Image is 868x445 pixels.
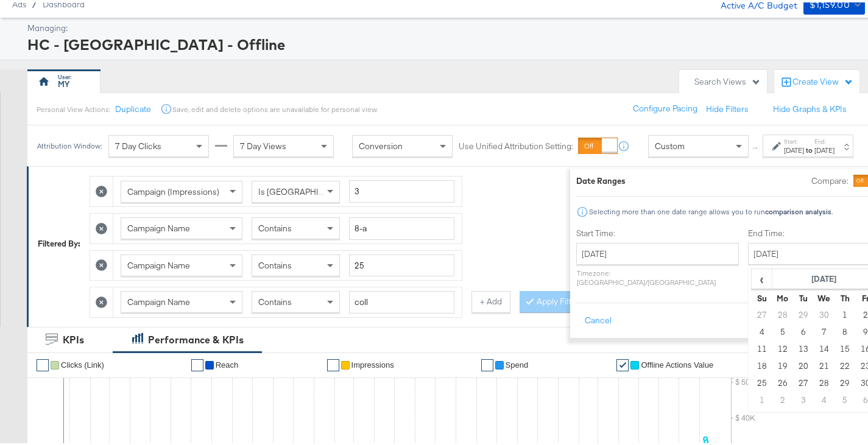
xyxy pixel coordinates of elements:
td: 28 [772,304,793,321]
button: Hide Filters [706,101,749,113]
input: Enter a search term [349,289,454,311]
td: 12 [772,338,793,356]
a: ✔ [481,357,493,369]
div: HC - [GEOGRAPHIC_DATA] - Offline [27,32,862,52]
label: Start Time: [576,225,739,237]
div: Filtered By: [38,236,80,247]
div: [DATE] [784,143,804,153]
span: 7 Day Clicks [115,138,161,149]
div: Managing: [27,20,862,32]
td: 1 [834,304,855,321]
td: 2 [772,390,793,407]
span: Contains [258,220,292,231]
strong: comparison analysis [765,205,831,214]
td: 11 [752,338,772,356]
td: 18 [752,356,772,373]
td: 14 [814,338,834,356]
span: Impressions [351,358,394,367]
span: Clicks (Link) [61,358,104,367]
td: 25 [752,373,772,390]
div: KPIs [63,331,84,345]
span: ‹ [752,267,771,286]
span: Contains [258,258,292,268]
span: Campaign (Impressions) [127,184,219,195]
span: Is [GEOGRAPHIC_DATA] [258,184,351,195]
td: 27 [752,304,772,321]
button: + Add [471,289,510,310]
div: Selecting more than one date range allows you to run . [588,205,833,214]
input: Enter a number [349,178,454,200]
div: Attribution Window: [37,139,102,148]
input: Enter a search term [349,215,454,237]
span: Campaign Name [127,258,190,268]
td: 19 [772,356,793,373]
label: Use Unified Attribution Setting: [459,138,573,150]
td: 26 [772,373,793,390]
div: Date Ranges [576,173,626,184]
th: Su [752,287,772,304]
strong: to [804,143,814,152]
p: Timezone: [GEOGRAPHIC_DATA]/[GEOGRAPHIC_DATA] [576,266,739,284]
span: 7 Day Views [240,138,286,149]
a: ✔ [37,357,49,369]
td: 4 [814,390,834,407]
td: 27 [793,373,814,390]
span: ↑ [750,144,761,148]
td: 3 [793,390,814,407]
td: 15 [834,338,855,356]
td: 5 [834,390,855,407]
span: Contains [258,294,292,305]
span: Conversion [359,138,403,149]
td: 6 [793,321,814,338]
button: Configure Pacing [624,96,706,117]
div: [DATE] [814,143,834,153]
th: We [814,287,834,304]
label: Start: [784,135,804,143]
button: Cancel [576,307,620,329]
label: End: [814,135,834,143]
td: 30 [814,304,834,321]
td: 13 [793,338,814,356]
div: MY [58,76,69,88]
label: Compare: [811,173,849,184]
span: Campaign Name [127,220,190,231]
a: ✔ [327,357,339,369]
span: Reach [216,358,239,367]
div: Search Views [694,74,761,85]
td: 29 [834,373,855,390]
span: Custom [655,138,685,149]
td: 5 [772,321,793,338]
div: Create View [792,74,853,86]
a: ✔ [191,357,203,369]
div: Save, edit and delete options are unavailable for personal view. [172,102,378,112]
td: 1 [752,390,772,407]
button: Duplicate [115,101,151,113]
td: 20 [793,356,814,373]
button: Hide Graphs & KPIs [773,101,847,113]
th: Th [834,287,855,304]
a: ✔ [616,357,629,369]
span: Campaign Name [127,294,190,305]
div: Performance & KPIs [148,331,244,345]
th: Mo [772,287,793,304]
input: Enter a search term [349,252,454,275]
td: 29 [793,304,814,321]
td: 21 [814,356,834,373]
td: 8 [834,321,855,338]
td: 4 [752,321,772,338]
span: Spend [506,358,529,367]
th: Tu [793,287,814,304]
span: Offline Actions Value [641,358,713,367]
td: 22 [834,356,855,373]
td: 28 [814,373,834,390]
div: Personal View Actions: [37,102,110,112]
td: 7 [814,321,834,338]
